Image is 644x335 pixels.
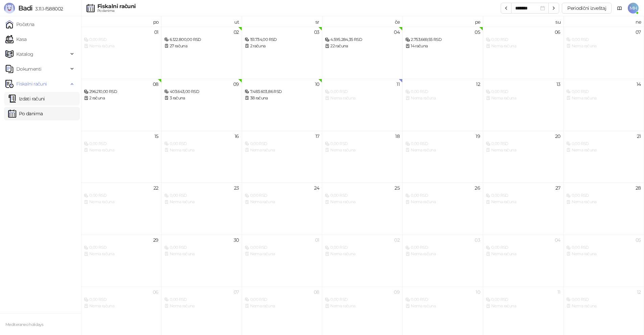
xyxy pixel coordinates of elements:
[322,183,403,235] td: 2025-09-25
[405,141,480,147] div: 0,00 RSD
[162,27,242,79] td: 2025-09-02
[562,3,612,14] button: Periodični izveštaj
[325,89,400,95] div: 0,00 RSD
[483,131,564,183] td: 2025-09-20
[566,296,641,303] div: 0,00 RSD
[314,186,319,190] div: 24
[636,186,641,190] div: 28
[81,27,162,79] td: 2025-09-01
[154,30,159,34] div: 01
[242,27,323,79] td: 2025-09-03
[84,43,159,49] div: Nema računa
[235,134,239,139] div: 16
[566,251,641,257] div: Nema računa
[486,43,560,49] div: Nema računa
[325,147,400,153] div: Nema računa
[164,251,239,257] div: Nema računa
[322,79,403,131] td: 2025-09-11
[403,235,483,287] td: 2025-10-03
[322,131,403,183] td: 2025-09-18
[16,77,47,91] span: Fiskalni računi
[483,16,564,27] th: su
[153,290,159,294] div: 06
[637,82,641,87] div: 14
[566,192,641,199] div: 0,00 RSD
[325,37,400,43] div: 4.595.284,35 RSD
[233,82,239,87] div: 09
[5,18,34,31] a: Početna
[245,251,319,257] div: Nema računa
[18,4,32,12] span: Badi
[162,183,242,235] td: 2025-09-23
[4,3,15,14] img: Logo
[486,147,560,153] div: Nema računa
[394,30,400,34] div: 04
[84,37,159,43] div: 0,00 RSD
[164,141,239,147] div: 0,00 RSD
[564,235,644,287] td: 2025-10-05
[234,290,239,294] div: 07
[245,89,319,95] div: 7.483.603,86 RSD
[242,79,323,131] td: 2025-09-10
[564,79,644,131] td: 2025-09-14
[566,147,641,153] div: Nema računa
[556,82,560,87] div: 13
[315,82,319,87] div: 10
[164,89,239,95] div: 403.643,00 RSD
[245,147,319,153] div: Nema računa
[555,134,560,139] div: 20
[314,30,319,34] div: 03
[405,303,480,309] div: Nema računa
[483,235,564,287] td: 2025-10-04
[5,322,43,327] small: Mediteraneo holidays
[405,43,480,49] div: 14 računa
[405,192,480,199] div: 0,00 RSD
[405,95,480,101] div: Nema računa
[405,89,480,95] div: 0,00 RSD
[81,16,162,27] th: po
[242,235,323,287] td: 2025-10-01
[555,238,560,242] div: 04
[564,183,644,235] td: 2025-09-28
[242,183,323,235] td: 2025-09-24
[164,147,239,153] div: Nema računa
[164,192,239,199] div: 0,00 RSD
[314,290,319,294] div: 08
[164,244,239,251] div: 0,00 RSD
[403,16,483,27] th: pe
[405,199,480,205] div: Nema računa
[81,131,162,183] td: 2025-09-15
[564,16,644,27] th: ne
[153,82,159,87] div: 08
[325,303,400,309] div: Nema računa
[153,186,159,190] div: 22
[84,296,159,303] div: 0,00 RSD
[16,62,41,76] span: Dokumenti
[486,89,560,95] div: 0,00 RSD
[476,82,480,87] div: 12
[322,235,403,287] td: 2025-10-02
[566,199,641,205] div: Nema računa
[164,199,239,205] div: Nema računa
[84,141,159,147] div: 0,00 RSD
[405,147,480,153] div: Nema računa
[84,95,159,101] div: 2 računa
[486,192,560,199] div: 0,00 RSD
[476,290,480,294] div: 10
[234,186,239,190] div: 23
[564,27,644,79] td: 2025-09-07
[162,16,242,27] th: ut
[483,79,564,131] td: 2025-09-13
[97,9,136,13] div: Po danima
[164,303,239,309] div: Nema računa
[555,30,560,34] div: 06
[154,134,159,139] div: 15
[245,303,319,309] div: Nema računa
[614,3,625,14] a: Dokumentacija
[483,27,564,79] td: 2025-09-06
[486,141,560,147] div: 0,00 RSD
[164,296,239,303] div: 0,00 RSD
[394,290,400,294] div: 09
[245,296,319,303] div: 0,00 RSD
[315,238,319,242] div: 01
